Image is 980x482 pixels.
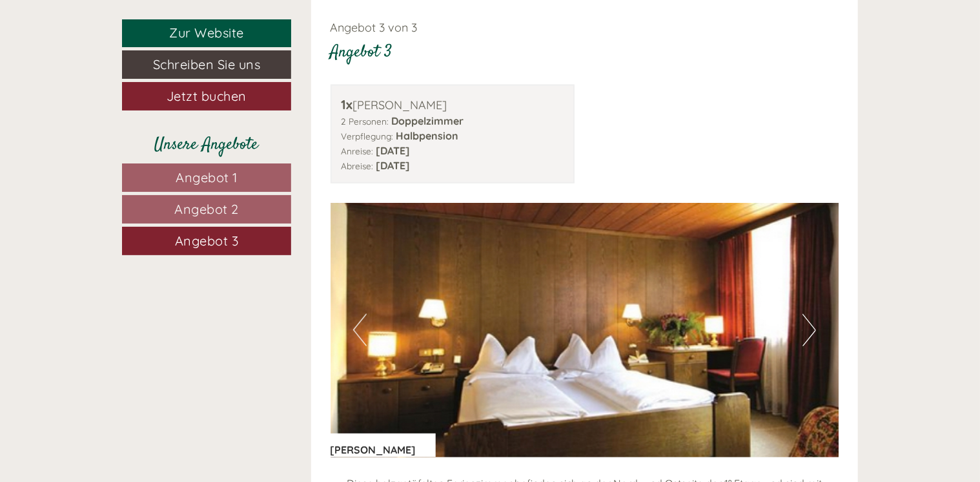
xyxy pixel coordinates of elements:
[342,160,374,171] small: Abreise:
[175,233,239,249] span: Angebot 3
[19,63,207,72] small: 08:54
[392,114,464,127] b: Doppelzimmer
[230,10,279,32] div: [DATE]
[331,434,436,458] div: [PERSON_NAME]
[422,335,509,363] button: Senden
[331,20,418,35] span: Angebot 3 von 3
[342,145,374,156] small: Anreise:
[122,133,291,157] div: Unsere Angebote
[176,169,238,185] span: Angebot 1
[10,35,214,74] div: Guten Tag, wie können wir Ihnen helfen?
[342,116,389,127] small: 2 Personen:
[342,96,353,112] b: 1x
[342,131,394,141] small: Verpflegung:
[122,19,291,47] a: Zur Website
[122,82,291,110] a: Jetzt buchen
[802,314,816,346] button: Next
[376,144,411,157] b: [DATE]
[342,96,564,114] div: [PERSON_NAME]
[353,314,367,346] button: Previous
[331,203,839,457] img: image
[376,159,411,172] b: [DATE]
[122,50,291,79] a: Schreiben Sie uns
[174,201,239,217] span: Angebot 2
[331,41,393,65] div: Angebot 3
[396,129,459,142] b: Halbpension
[19,37,207,48] div: Hotel Weisses Lamm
